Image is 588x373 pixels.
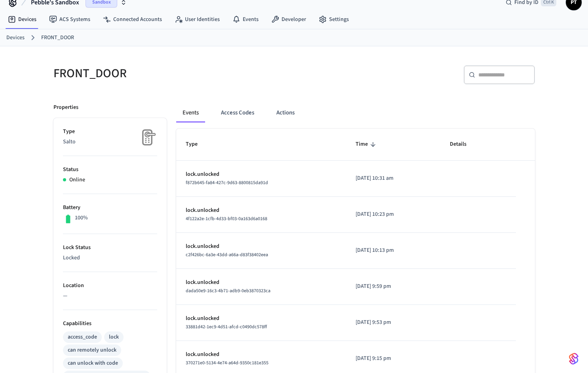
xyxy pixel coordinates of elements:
p: Type [63,128,157,136]
p: [DATE] 10:23 pm [356,210,431,219]
p: [DATE] 9:59 pm [356,282,431,291]
button: Events [176,103,205,122]
p: Lock Status [63,244,157,252]
button: Actions [270,103,301,122]
span: Details [450,138,477,150]
span: 370271e0-5134-4e74-a64d-9350c181e355 [186,360,268,366]
button: Access Codes [215,103,261,122]
p: [DATE] 9:53 pm [356,318,431,327]
p: lock.unlocked [186,350,337,359]
p: [DATE] 10:13 pm [356,246,431,255]
p: 100% [75,214,88,222]
div: ant example [176,103,535,122]
p: Status [63,166,157,174]
p: Battery [63,204,157,212]
span: dada50e9-16c3-4b71-adb9-0eb3870323ca [186,287,270,294]
img: Placeholder Lock Image [137,128,157,147]
div: can remotely unlock [68,346,116,354]
div: access_code [68,333,97,341]
p: lock.unlocked [186,314,337,323]
span: c2f426bc-6a3e-43dd-a66a-d83f38402eea [186,251,268,258]
span: Type [186,138,208,150]
p: Salto [63,138,157,146]
a: Devices [2,12,43,27]
p: [DATE] 9:15 pm [356,354,431,363]
a: FRONT_DOOR [41,34,74,42]
span: Time [356,138,378,150]
img: SeamLogoGradient.69752ec5.svg [569,352,578,365]
span: 33881d42-1ec9-4d51-afcd-c0490dc578ff [186,324,267,330]
p: lock.unlocked [186,242,337,251]
p: lock.unlocked [186,170,337,179]
p: — [63,292,157,300]
p: Locked [63,254,157,262]
a: Events [226,12,265,27]
a: Settings [312,12,355,27]
span: f872b645-fa84-427c-9d63-8800815da91d [186,179,268,186]
a: User Identities [168,12,226,27]
h5: FRONT_DOOR [53,65,289,82]
a: Developer [265,12,312,27]
p: Capabilities [63,320,157,328]
a: Connected Accounts [97,12,168,27]
div: can unlock with code [68,359,118,367]
p: lock.unlocked [186,278,337,287]
p: lock.unlocked [186,206,337,215]
p: Online [69,176,85,184]
span: 4f122a2e-1cfb-4d33-bf03-0a163d6a0168 [186,215,267,222]
a: ACS Systems [43,12,97,27]
p: [DATE] 10:31 am [356,174,431,183]
p: Location [63,282,157,290]
a: Devices [6,34,25,42]
p: Properties [53,103,78,112]
div: lock [109,333,119,341]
